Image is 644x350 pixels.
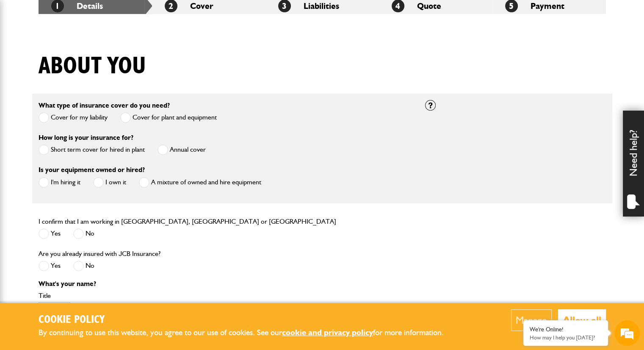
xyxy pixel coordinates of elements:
label: I confirm that I am working in [GEOGRAPHIC_DATA], [GEOGRAPHIC_DATA] or [GEOGRAPHIC_DATA] [39,218,336,225]
label: How long is your insurance for? [39,134,133,141]
button: Allow all [558,309,606,331]
label: Is your equipment owned or hired? [39,167,145,173]
h2: Cookie Policy [39,314,458,327]
div: Need help? [623,111,644,217]
div: We're Online! [530,326,602,333]
button: Manage [511,309,552,331]
label: Yes [39,261,61,271]
a: cookie and privacy policy [282,328,373,337]
label: Yes [39,228,61,239]
label: I'm hiring it [39,177,80,188]
label: No [73,228,94,239]
p: How may I help you today? [530,334,602,341]
label: No [73,261,94,271]
p: By continuing to use this website, you agree to our use of cookies. See our for more information. [39,326,458,339]
label: Are you already insured with JCB Insurance? [39,250,160,257]
p: What's your name? [39,281,412,287]
label: Title [39,292,412,299]
label: I own it [93,177,126,188]
label: A mixture of owned and hire equipment [139,177,261,188]
label: Cover for plant and equipment [120,112,217,123]
label: Short term cover for hired in plant [39,144,145,155]
label: Cover for my liability [39,112,108,123]
label: What type of insurance cover do you need? [39,102,170,109]
label: Annual cover [158,144,206,155]
h1: About you [39,52,146,81]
